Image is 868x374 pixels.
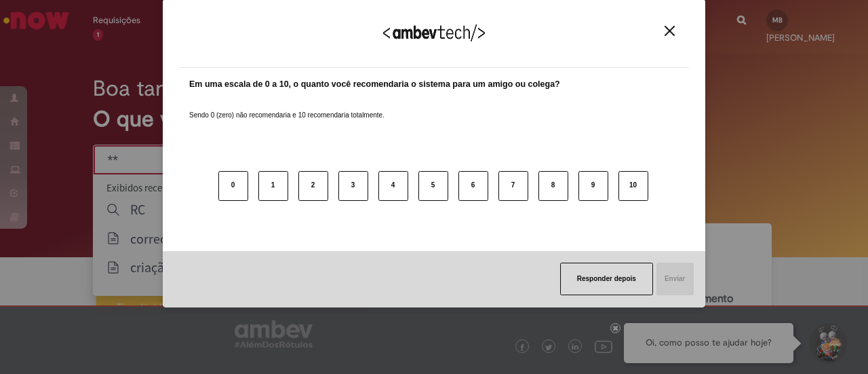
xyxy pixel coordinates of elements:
[458,171,488,201] button: 6
[665,26,675,36] img: Close
[660,25,679,37] button: Close
[498,171,528,201] button: 7
[560,263,653,295] button: Responder depois
[383,24,485,41] img: Logo Ambevtech
[189,78,560,91] label: Em uma escala de 0 a 10, o quanto você recomendaria o sistema para um amigo ou colega?
[298,171,328,201] button: 2
[258,171,288,201] button: 1
[578,171,608,201] button: 9
[338,171,368,201] button: 3
[618,171,648,201] button: 10
[189,94,384,120] label: Sendo 0 (zero) não recomendaria e 10 recomendaria totalmente.
[538,171,568,201] button: 8
[418,171,448,201] button: 5
[378,171,408,201] button: 4
[218,171,248,201] button: 0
